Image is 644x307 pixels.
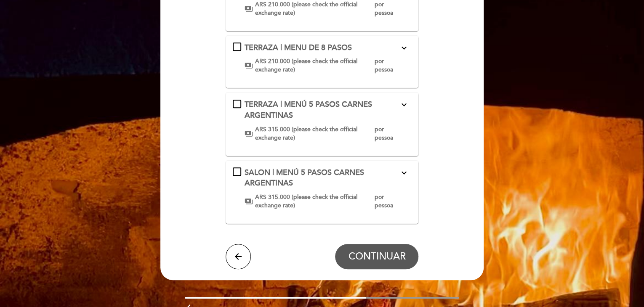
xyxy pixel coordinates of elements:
span: ARS 210.000 (please check the official exchange rate) [255,57,373,74]
button: arrow_back [226,244,251,269]
md-checkbox: TERRAZA | MENÚ 5 PASOS CARNES ARGENTINAS expand_more Click here to see menu payments ARS 315.000 ... [233,99,412,142]
span: TERRAZA | MENU DE 8 PASOS [245,43,352,52]
i: expand_more [399,100,409,110]
i: arrow_back [233,251,243,262]
span: ARS 315.000 (please check the official exchange rate) [255,125,373,142]
button: expand_more [396,167,411,178]
button: expand_more [396,99,411,110]
span: CONTINUAR [348,251,405,262]
i: expand_more [399,168,409,178]
i: expand_more [399,43,409,53]
span: SALON | MENÚ 5 PASOS CARNES ARGENTINAS [245,168,364,188]
span: TERRAZA | MENÚ 5 PASOS CARNES ARGENTINAS [245,100,372,120]
md-checkbox: SALON | MENÚ 5 PASOS CARNES ARGENTINAS expand_more Click here to see menu payments ARS 315.000 (p... [233,167,412,210]
span: ARS 315.000 (please check the official exchange rate) [255,193,373,210]
span: payments [245,5,253,13]
md-checkbox: TERRAZA | MENU DE 8 PASOS expand_more Click here to see menu payments ARS 210.000 (please check t... [233,42,412,74]
span: ARS 210.000 (please check the official exchange rate) [255,0,373,17]
span: payments [245,197,253,206]
span: payments [245,130,253,138]
span: por pessoa [375,193,399,210]
span: por pessoa [375,0,399,17]
button: CONTINUAR [335,244,418,269]
span: por pessoa [375,57,399,74]
span: por pessoa [375,125,399,142]
button: expand_more [396,42,411,53]
span: payments [245,61,253,70]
